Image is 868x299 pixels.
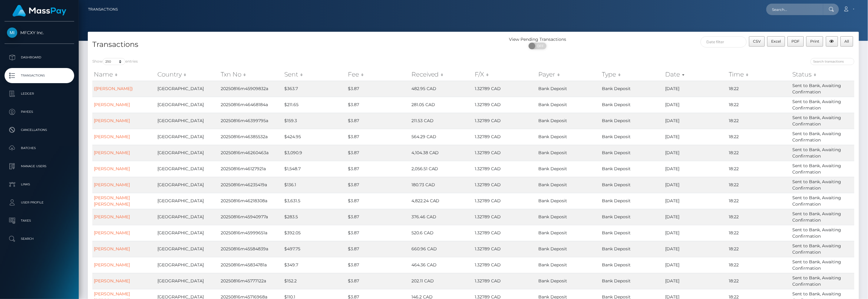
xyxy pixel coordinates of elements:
td: 1.32789 CAD [474,225,537,241]
td: Sent to Bank, Awaiting Confirmation [791,161,854,177]
a: [PERSON_NAME] [94,118,130,123]
td: $3.87 [346,81,410,97]
p: Search [7,234,72,243]
td: [DATE] [664,225,728,241]
span: Bank Deposit [538,134,567,139]
td: 564.29 CAD [410,129,474,145]
p: Batches [7,144,72,153]
td: Bank Deposit [600,129,664,145]
a: [PERSON_NAME] [94,262,130,268]
button: Excel [767,36,785,47]
td: 482.95 CAD [410,81,474,97]
th: F/X: activate to sort column ascending [474,68,537,80]
td: 18:22 [728,177,791,193]
td: $3,631.5 [283,193,346,209]
th: Fee: activate to sort column ascending [346,68,410,80]
input: Date filter [701,36,747,47]
td: Bank Deposit [600,161,664,177]
td: [DATE] [664,97,728,113]
p: Dashboard [7,53,72,62]
a: [PERSON_NAME] [94,182,130,187]
a: [PERSON_NAME] [94,230,130,236]
td: Bank Deposit [600,81,664,97]
span: Bank Deposit [538,102,567,107]
td: [DATE] [664,209,728,225]
span: CSV [753,39,761,44]
td: [GEOGRAPHIC_DATA] [156,161,219,177]
a: User Profile [5,195,74,210]
th: Country: activate to sort column ascending [156,68,219,80]
td: [DATE] [664,81,728,97]
span: Bank Deposit [538,278,567,284]
td: 1.32789 CAD [474,209,537,225]
td: Bank Deposit [600,177,664,193]
td: Sent to Bank, Awaiting Confirmation [791,273,854,289]
td: 20250816m46385532a [219,129,283,145]
select: Showentries [103,58,125,65]
th: Date: activate to sort column ascending [664,68,728,80]
td: 20250816m46260463a [219,145,283,161]
a: Cancellations [5,122,74,138]
td: $3.87 [346,161,410,177]
td: Bank Deposit [600,241,664,257]
th: Time: activate to sort column ascending [728,68,791,80]
p: Manage Users [7,162,72,171]
th: Payer: activate to sort column ascending [537,68,600,80]
td: [GEOGRAPHIC_DATA] [156,81,219,97]
td: Sent to Bank, Awaiting Confirmation [791,225,854,241]
td: $3.87 [346,225,410,241]
div: View Pending Transactions [474,36,602,43]
td: 4,104.38 CAD [410,145,474,161]
td: 1.32789 CAD [474,257,537,273]
a: Payees [5,104,74,119]
td: Bank Deposit [600,273,664,289]
td: $3.87 [346,209,410,225]
button: PDF [787,36,804,47]
td: $283.5 [283,209,346,225]
td: 180.73 CAD [410,177,474,193]
span: OFF [532,43,547,49]
td: 20250816m45909832a [219,81,283,97]
td: $152.2 [283,273,346,289]
td: $3.87 [346,177,410,193]
td: 2,056.51 CAD [410,161,474,177]
td: [DATE] [664,241,728,257]
td: [DATE] [664,193,728,209]
span: Excel [771,39,781,44]
td: 464.36 CAD [410,257,474,273]
td: 18:22 [728,257,791,273]
td: 660.96 CAD [410,241,474,257]
span: Bank Deposit [538,198,567,203]
th: Txn No: activate to sort column ascending [219,68,283,80]
td: Bank Deposit [600,145,664,161]
td: 20250816m46235419a [219,177,283,193]
p: Transactions [7,71,72,80]
span: Print [810,39,819,44]
th: Name: activate to sort column ascending [92,68,156,80]
td: 18:22 [728,81,791,97]
td: Sent to Bank, Awaiting Confirmation [791,257,854,273]
td: $136.1 [283,177,346,193]
td: [GEOGRAPHIC_DATA] [156,145,219,161]
td: 1.32789 CAD [474,113,537,129]
p: User Profile [7,198,72,207]
td: $392.05 [283,225,346,241]
p: Ledger [7,89,72,98]
td: [DATE] [664,273,728,289]
td: [GEOGRAPHIC_DATA] [156,129,219,145]
td: 18:22 [728,129,791,145]
a: Taxes [5,213,74,228]
span: MFCXY Inc. [5,30,74,35]
td: $3.87 [346,129,410,145]
td: 281.05 CAD [410,97,474,113]
td: 1.32789 CAD [474,161,537,177]
td: 1.32789 CAD [474,273,537,289]
td: [GEOGRAPHIC_DATA] [156,113,219,129]
td: 20250816m45777122a [219,273,283,289]
td: $3.87 [346,145,410,161]
th: Sent: activate to sort column ascending [283,68,346,80]
a: [PERSON_NAME] [94,134,130,139]
td: 20250816m46218308a [219,193,283,209]
a: Transactions [88,3,118,16]
a: [PERSON_NAME] [94,166,130,171]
